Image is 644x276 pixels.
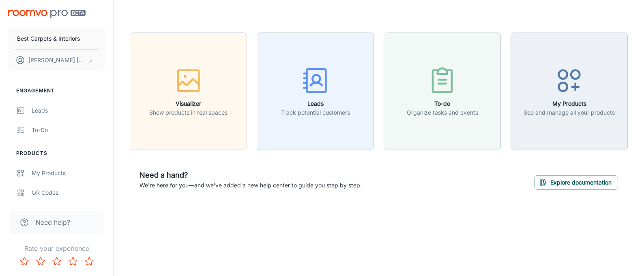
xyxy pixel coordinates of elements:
[149,108,228,117] p: Show products in real spaces
[130,33,247,150] button: VisualizerShow products in real spaces
[8,10,86,18] img: Roomvo PRO Beta
[511,87,628,95] a: My ProductsSee and manage all your products
[524,99,615,108] h6: My Products
[149,99,228,108] h6: Visualizer
[17,34,80,43] p: Best Carpets & Interiors
[140,181,362,190] p: We're here for you—and we've added a new help center to guide you step by step.
[36,217,70,227] span: Need help?
[384,87,501,95] a: To-doOrganize tasks and events
[32,169,105,178] div: My Products
[281,108,350,117] p: Track potential customers
[511,33,628,150] button: My ProductsSee and manage all your products
[32,126,105,135] div: To-do
[32,106,105,115] div: Leads
[257,33,374,150] button: LeadsTrack potential customers
[281,99,350,108] h6: Leads
[257,87,374,95] a: LeadsTrack potential customers
[384,33,501,150] button: To-doOrganize tasks and events
[28,56,86,65] p: [PERSON_NAME] [PERSON_NAME]
[8,50,105,71] button: [PERSON_NAME] [PERSON_NAME]
[524,108,615,117] p: See and manage all your products
[534,175,618,190] button: Explore documentation
[140,170,362,181] h6: Need a hand?
[407,108,478,117] p: Organize tasks and events
[534,178,618,186] a: Explore documentation
[407,99,478,108] h6: To-do
[32,188,105,197] div: QR Codes
[8,28,105,49] button: Best Carpets & Interiors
